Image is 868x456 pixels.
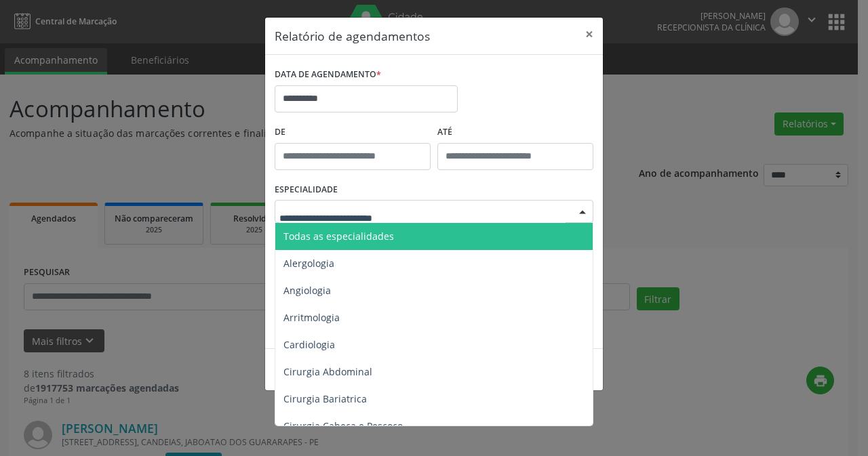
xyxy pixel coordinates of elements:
[275,64,381,85] label: DATA DE AGENDAMENTO
[283,284,331,297] span: Angiologia
[437,122,593,143] label: ATÉ
[283,338,335,351] span: Cardiologia
[283,257,334,270] span: Alergologia
[283,230,394,243] span: Todas as especialidades
[275,180,338,201] label: ESPECIALIDADE
[283,419,403,432] span: Cirurgia Cabeça e Pescoço
[283,365,372,378] span: Cirurgia Abdominal
[283,311,340,324] span: Arritmologia
[275,27,430,45] h5: Relatório de agendamentos
[576,18,603,51] button: Close
[275,122,431,143] label: De
[283,392,367,405] span: Cirurgia Bariatrica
